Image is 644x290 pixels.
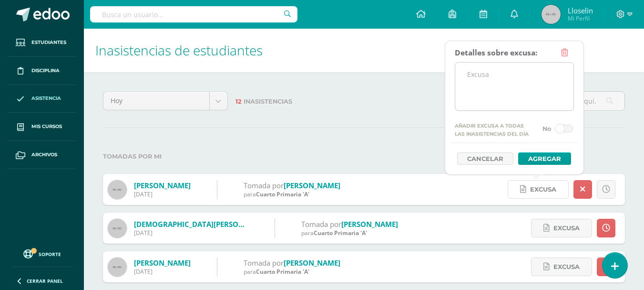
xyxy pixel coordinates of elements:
[134,190,191,198] div: [DATE]
[31,123,62,130] span: Mis cursos
[530,181,556,198] span: Excusa
[8,113,76,141] a: Mis cursos
[314,229,367,237] span: Cuarto Primaria 'A'
[134,229,248,237] div: [DATE]
[27,278,63,284] span: Cerrar panel
[531,219,592,237] a: Excusa
[553,258,580,276] span: Excusa
[568,14,593,22] span: Mi Perfil
[95,41,263,59] span: Inasistencias de estudiantes
[108,258,127,277] img: 60x60
[244,258,284,268] span: Tomada por
[8,85,76,113] a: Asistencia
[256,190,309,198] span: Cuarto Primaria 'A'
[542,5,561,24] img: 45x45
[455,43,537,62] div: Detalles sobre excusa:
[301,229,398,237] div: para
[108,180,127,199] img: 60x60
[31,151,57,159] span: Archivos
[31,67,60,75] span: Disciplina
[103,147,625,166] label: Tomadas por mi
[553,219,580,237] span: Excusa
[39,251,61,258] span: Soporte
[11,247,72,260] a: Soporte
[90,6,297,22] input: Busca un usuario...
[568,6,593,15] span: Lloselin
[134,258,191,268] a: [PERSON_NAME]
[457,152,513,165] a: Cancelar
[8,141,76,169] a: Archivos
[531,258,592,276] a: Excusa
[451,122,535,139] label: Añadir excusa a todas las inasistencias del día
[235,98,242,105] span: 12
[284,258,340,268] a: [PERSON_NAME]
[244,98,292,105] span: Inasistencias
[508,180,569,199] a: Excusa
[111,92,202,110] span: Hoy
[284,181,340,190] a: [PERSON_NAME]
[518,152,571,165] button: Agregar
[31,95,61,102] span: Asistencia
[244,181,284,190] span: Tomada por
[8,29,76,57] a: Estudiantes
[103,92,227,110] a: Hoy
[244,190,340,198] div: para
[31,39,66,46] span: Estudiantes
[256,268,309,276] span: Cuarto Primaria 'A'
[134,268,191,276] div: [DATE]
[244,268,340,276] div: para
[134,219,270,229] a: [DEMOGRAPHIC_DATA][PERSON_NAME]
[108,219,127,238] img: 60x60
[134,181,191,190] a: [PERSON_NAME]
[341,219,398,229] a: [PERSON_NAME]
[8,57,76,85] a: Disciplina
[301,219,341,229] span: Tomada por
